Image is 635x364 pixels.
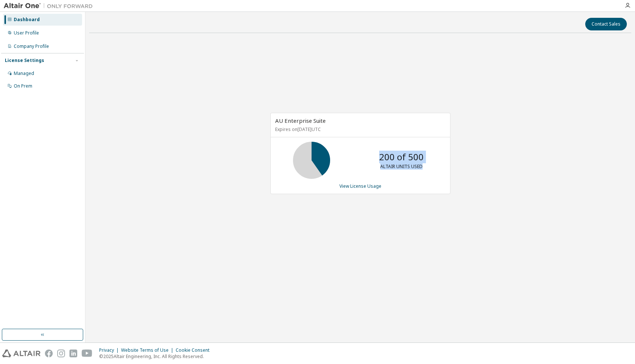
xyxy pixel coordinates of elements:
[14,17,40,23] div: Dashboard
[57,350,65,357] img: instagram.svg
[4,2,97,10] img: Altair One
[99,353,214,360] p: © 2025 Altair Engineering, Inc. All Rights Reserved.
[380,163,423,170] p: ALTAIR UNITS USED
[275,117,326,124] span: AU Enterprise Suite
[275,126,444,132] p: Expires on [DATE] UTC
[99,347,121,353] div: Privacy
[45,350,53,357] img: facebook.svg
[176,347,214,353] div: Cookie Consent
[14,30,39,36] div: User Profile
[14,70,34,76] div: Managed
[339,183,381,189] a: View License Usage
[5,58,44,63] div: License Settings
[82,350,92,357] img: youtube.svg
[69,350,77,357] img: linkedin.svg
[379,151,424,163] p: 200 of 500
[14,83,32,89] div: On Prem
[585,18,627,30] button: Contact Sales
[2,350,40,357] img: altair_logo.svg
[14,43,49,49] div: Company Profile
[121,347,176,353] div: Website Terms of Use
